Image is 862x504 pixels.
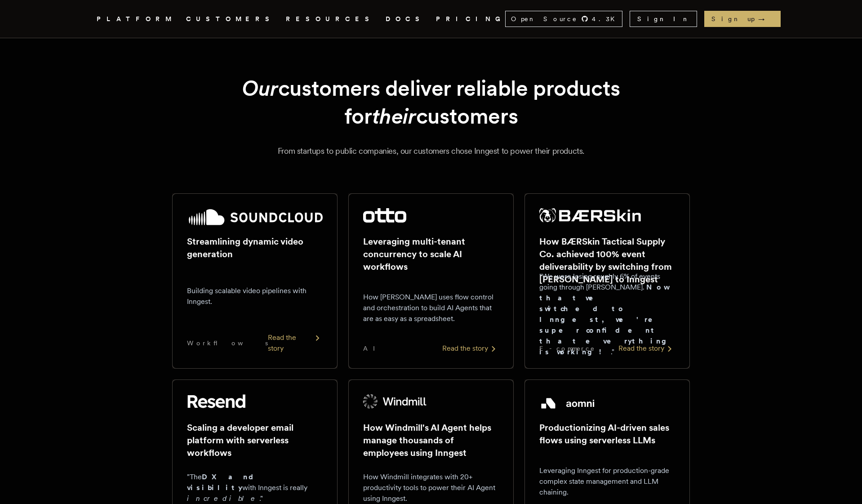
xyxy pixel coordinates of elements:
[524,193,690,369] a: BÆRSkin Tactical Supply Co. logoHow BÆRSkin Tactical Supply Co. achieved 100% event deliverabilit...
[436,13,505,25] a: PRICING
[630,11,697,27] a: Sign In
[187,208,323,226] img: SoundCloud
[539,421,675,446] h2: Productionizing AI-driven sales flows using serverless LLMs
[592,14,620,23] span: 4.3 K
[348,193,514,369] a: Otto logoLeveraging multi-tenant concurrency to scale AI workflowsHow [PERSON_NAME] uses flow con...
[618,343,675,354] div: Read the story
[363,421,499,459] h2: How Windmill's AI Agent helps manage thousands of employees using Inngest
[268,332,323,354] div: Read the story
[186,13,275,25] a: CUSTOMERS
[363,472,499,504] p: How Windmill integrates with 20+ productivity tools to power their AI Agent using Inngest.
[363,235,499,273] h2: Leveraging multi-tenant concurrency to scale AI workflows
[187,472,323,504] p: "The with Inngest is really ."
[539,394,596,412] img: Aomni
[539,271,675,357] p: "We were losing roughly 6% of events going through [PERSON_NAME]. ."
[363,344,383,353] span: AI
[442,343,499,354] div: Read the story
[539,465,675,498] p: Leveraging Inngest for production-grade complex state management and LLM chaining.
[107,145,755,157] p: From startups to public companies, our customers chose Inngest to power their products.
[172,193,338,369] a: SoundCloud logoStreamlining dynamic video generationBuilding scalable video pipelines with Innges...
[363,394,427,409] img: Windmill
[539,283,673,356] strong: Now that we switched to Inngest, we're super confident that everything is working!
[286,13,375,25] button: RESOURCES
[372,103,416,129] em: their
[187,339,268,348] span: Workflows
[511,14,578,23] span: Open Source
[187,473,261,492] strong: DX and visibility
[187,235,323,260] h2: Streamlining dynamic video generation
[187,394,245,409] img: Resend
[194,74,668,130] h1: customers deliver reliable products for customers
[386,13,425,25] a: DOCS
[363,292,499,324] p: How [PERSON_NAME] uses flow control and orchestration to build AI Agents that are as easy as a sp...
[363,208,406,223] img: Otto
[539,344,595,353] span: E-commerce
[187,421,323,459] h2: Scaling a developer email platform with serverless workflows
[539,235,675,285] h2: How BÆRSkin Tactical Supply Co. achieved 100% event deliverability by switching from [PERSON_NAME...
[539,208,641,223] img: BÆRSkin Tactical Supply Co.
[758,14,773,23] span: →
[704,11,781,27] a: Sign up
[242,75,278,101] em: Our
[97,13,175,25] button: PLATFORM
[187,494,259,503] em: incredible
[187,285,323,307] p: Building scalable video pipelines with Inngest.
